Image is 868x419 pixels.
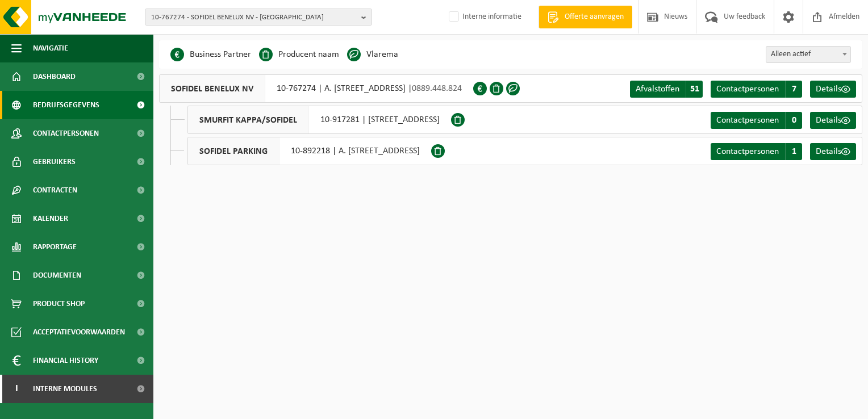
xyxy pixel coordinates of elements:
[716,116,779,125] span: Contactpersonen
[785,143,802,160] span: 1
[188,137,279,165] span: SOFIDEL PARKING
[711,112,802,129] a: Contactpersonen 0
[188,106,309,133] span: SMURFIT KAPPA/SOFIDEL
[33,346,98,375] span: Financial History
[33,91,99,119] span: Bedrijfsgegevens
[539,6,632,28] a: Offerte aanvragen
[33,375,97,403] span: Interne modules
[33,261,81,290] span: Documenten
[11,375,22,403] span: I
[810,112,856,129] a: Details
[766,46,851,63] span: Alleen actief
[187,137,431,165] div: 10-892218 | A. [STREET_ADDRESS]
[785,112,802,129] span: 0
[33,62,76,91] span: Dashboard
[187,106,451,134] div: 10-917281 | [STREET_ADDRESS]
[145,9,372,26] button: 10-767274 - SOFIDEL BENELUX NV - [GEOGRAPHIC_DATA]
[412,84,462,93] span: 0889.448.824
[33,290,85,318] span: Product Shop
[766,47,850,62] span: Alleen actief
[686,81,703,98] span: 51
[562,11,627,23] span: Offerte aanvragen
[33,148,76,176] span: Gebruikers
[630,81,703,98] a: Afvalstoffen 51
[810,143,856,160] a: Details
[636,85,679,94] span: Afvalstoffen
[785,81,802,98] span: 7
[159,74,473,103] div: 10-767274 | A. [STREET_ADDRESS] |
[716,85,779,94] span: Contactpersonen
[711,143,802,160] a: Contactpersonen 1
[716,147,779,156] span: Contactpersonen
[347,46,398,63] li: Vlarema
[446,9,521,26] label: Interne informatie
[816,147,841,156] span: Details
[816,116,841,125] span: Details
[33,204,68,233] span: Kalender
[33,176,77,204] span: Contracten
[711,81,802,98] a: Contactpersonen 7
[33,34,68,62] span: Navigatie
[33,318,125,346] span: Acceptatievoorwaarden
[33,119,99,148] span: Contactpersonen
[810,81,856,98] a: Details
[816,85,841,94] span: Details
[33,233,77,261] span: Rapportage
[259,46,339,63] li: Producent naam
[151,9,357,26] span: 10-767274 - SOFIDEL BENELUX NV - [GEOGRAPHIC_DATA]
[160,75,265,102] span: SOFIDEL BENELUX NV
[170,46,251,63] li: Business Partner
